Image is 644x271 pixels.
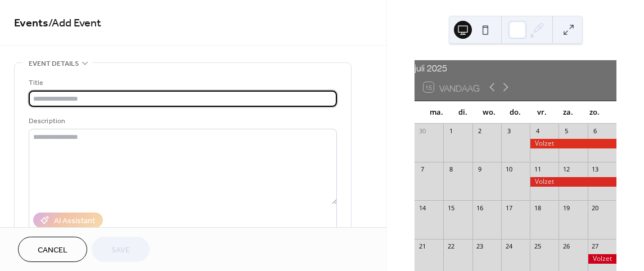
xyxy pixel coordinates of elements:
[529,101,555,124] div: vr.
[29,115,335,127] div: Description
[530,177,616,187] div: Volzet
[48,12,101,34] span: / Add Event
[505,127,513,135] div: 3
[502,101,529,124] div: do.
[424,101,450,124] div: ma.
[418,127,426,135] div: 30
[562,204,570,212] div: 19
[591,127,600,135] div: 6
[29,58,79,70] span: Event details
[555,101,582,124] div: za.
[476,204,484,212] div: 16
[476,242,484,251] div: 23
[14,12,48,34] a: Events
[533,204,542,212] div: 18
[581,101,607,124] div: zo.
[447,165,455,174] div: 8
[476,127,484,135] div: 2
[533,127,542,135] div: 4
[447,204,455,212] div: 15
[533,165,542,174] div: 11
[533,242,542,251] div: 25
[588,254,616,264] div: Volzet
[418,242,426,251] div: 21
[447,127,455,135] div: 1
[415,60,616,74] div: juli 2025
[505,165,513,174] div: 10
[447,242,455,251] div: 22
[450,101,476,124] div: di.
[591,165,600,174] div: 13
[562,127,570,135] div: 5
[591,204,600,212] div: 20
[562,165,570,174] div: 12
[18,237,87,262] button: Cancel
[530,139,616,148] div: Volzet
[476,165,484,174] div: 9
[418,204,426,212] div: 14
[505,204,513,212] div: 17
[505,242,513,251] div: 24
[591,242,600,251] div: 27
[476,101,502,124] div: wo.
[38,245,67,256] span: Cancel
[29,77,335,89] div: Title
[418,165,426,174] div: 7
[562,242,570,251] div: 26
